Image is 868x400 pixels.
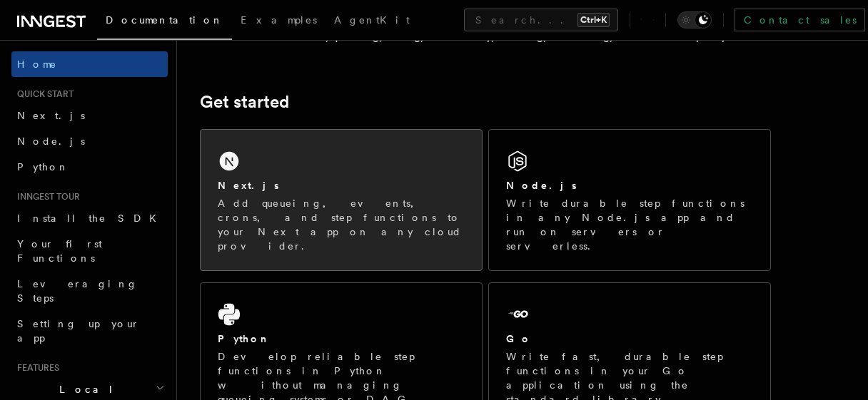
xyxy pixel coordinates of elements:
span: Inngest tour [11,191,80,202]
span: Examples [241,14,317,26]
span: Quick start [11,88,74,100]
a: Examples [232,4,325,39]
span: Home [17,57,57,71]
a: Node.js [11,128,168,154]
a: Node.jsWrite durable step functions in any Node.js app and run on servers or serverless. [488,129,771,271]
h2: Next.js [218,178,279,193]
a: Next.jsAdd queueing, events, crons, and step functions to your Next app on any cloud provider. [200,129,483,271]
a: Get started [200,92,289,112]
a: Next.js [11,103,168,128]
h2: Node.js [506,178,577,193]
a: Contact sales [735,9,865,31]
a: Documentation [97,4,232,40]
a: Leveraging Steps [11,271,168,311]
a: AgentKit [325,4,418,39]
h2: Python [218,332,271,346]
a: Home [11,51,168,77]
h2: Go [506,332,532,346]
span: Node.js [17,135,85,147]
span: Python [17,161,69,173]
span: Features [11,362,59,374]
a: Install the SDK [11,205,168,231]
p: Write durable step functions in any Node.js app and run on servers or serverless. [506,196,753,253]
button: Toggle dark mode [677,11,712,29]
a: Python [11,154,168,180]
span: Your first Functions [17,238,102,264]
span: Install the SDK [17,212,165,224]
a: Your first Functions [11,231,168,271]
button: Search...Ctrl+K [464,9,618,31]
a: Setting up your app [11,311,168,351]
span: Leveraging Steps [17,278,138,304]
span: AgentKit [334,14,410,26]
span: Next.js [17,110,85,121]
span: Documentation [106,14,223,26]
p: Add queueing, events, crons, and step functions to your Next app on any cloud provider. [218,196,465,253]
kbd: Ctrl+K [577,13,610,27]
span: Setting up your app [17,318,140,344]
